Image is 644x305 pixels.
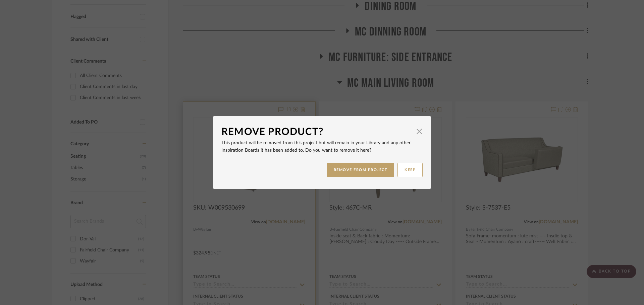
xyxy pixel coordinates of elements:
[327,163,394,177] button: REMOVE FROM PROJECT
[413,125,426,138] button: Close
[221,125,413,139] div: Remove Product?
[221,139,423,154] p: This product will be removed from this project but will remain in your Library and any other Insp...
[221,125,423,139] dialog-header: Remove Product?
[397,163,423,177] button: KEEP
